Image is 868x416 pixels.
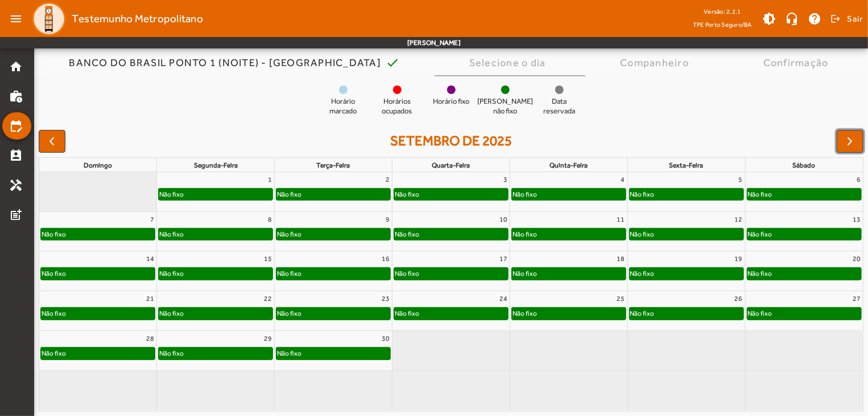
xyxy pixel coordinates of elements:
[747,308,773,319] div: Não fixo
[320,97,366,116] span: Horário marcado
[159,229,184,240] div: Não fixo
[390,133,512,149] h2: setembro de 2025
[32,2,66,36] img: Logo TPE
[733,212,745,227] a: 12 de setembro de 2025
[630,229,655,240] div: Não fixo
[192,159,240,172] a: segunda-feira
[392,291,510,331] td: 24 de setembro de 2025
[159,308,184,319] div: Não fixo
[383,212,392,227] a: 9 de setembro de 2025
[386,56,399,70] mat-icon: check
[745,251,863,291] td: 20 de setembro de 2025
[72,10,203,28] span: Testemunho Metropolitano
[497,212,510,227] a: 10 de setembro de 2025
[512,189,538,200] div: Não fixo
[512,229,538,240] div: Não fixo
[276,268,302,279] div: Não fixo
[429,159,472,172] a: quarta-feira
[383,172,392,187] a: 2 de setembro de 2025
[9,119,23,133] mat-icon: edit_calendar
[39,291,157,331] td: 21 de setembro de 2025
[667,159,706,172] a: sexta-feira
[39,211,157,251] td: 7 de setembro de 2025
[615,212,627,227] a: 11 de setembro de 2025
[276,308,302,319] div: Não fixo
[159,348,184,359] div: Não fixo
[733,251,745,266] a: 19 de setembro de 2025
[275,251,392,291] td: 16 de setembro de 2025
[276,189,302,200] div: Não fixo
[510,172,627,211] td: 4 de setembro de 2025
[144,291,156,306] a: 21 de setembro de 2025
[394,189,420,200] div: Não fixo
[262,291,274,306] a: 22 de setembro de 2025
[745,211,863,251] td: 13 de setembro de 2025
[627,291,745,331] td: 26 de setembro de 2025
[619,172,627,187] a: 4 de setembro de 2025
[510,291,627,331] td: 25 de setembro de 2025
[510,251,627,291] td: 18 de setembro de 2025
[433,97,469,107] span: Horário fixo
[536,97,582,116] span: Data reservada
[9,178,23,192] mat-icon: handyman
[627,251,745,291] td: 19 de setembro de 2025
[850,251,863,266] a: 20 de setembro de 2025
[266,172,274,187] a: 1 de setembro de 2025
[497,291,510,306] a: 24 de setembro de 2025
[745,291,863,331] td: 27 de setembro de 2025
[745,172,863,211] td: 6 de setembro de 2025
[627,172,745,211] td: 5 de setembro de 2025
[276,229,302,240] div: Não fixo
[791,159,818,172] a: sábado
[262,331,274,346] a: 29 de setembro de 2025
[275,172,392,211] td: 2 de setembro de 2025
[379,291,392,306] a: 23 de setembro de 2025
[144,331,156,346] a: 28 de setembro de 2025
[512,308,538,319] div: Não fixo
[747,229,773,240] div: Não fixo
[157,331,275,371] td: 29 de setembro de 2025
[5,7,27,30] mat-icon: menu
[737,172,745,187] a: 5 de setembro de 2025
[39,251,157,291] td: 14 de setembro de 2025
[510,211,627,251] td: 11 de setembro de 2025
[630,268,655,279] div: Não fixo
[41,268,67,279] div: Não fixo
[39,331,157,371] td: 28 de setembro de 2025
[276,348,302,359] div: Não fixo
[630,189,655,200] div: Não fixo
[747,189,773,200] div: Não fixo
[157,251,275,291] td: 15 de setembro de 2025
[497,251,510,266] a: 17 de setembro de 2025
[733,291,745,306] a: 26 de setembro de 2025
[69,57,386,68] div: BANCO DO BRASIL PONTO 1 (NOITE) - [GEOGRAPHIC_DATA]
[275,331,392,371] td: 30 de setembro de 2025
[144,251,156,266] a: 14 de setembro de 2025
[854,172,863,187] a: 6 de setembro de 2025
[27,2,203,36] a: Testemunho Metropolitano
[394,229,420,240] div: Não fixo
[615,291,627,306] a: 25 de setembro de 2025
[262,251,274,266] a: 15 de setembro de 2025
[627,211,745,251] td: 12 de setembro de 2025
[157,172,275,211] td: 1 de setembro de 2025
[379,251,392,266] a: 16 de setembro de 2025
[620,57,693,68] div: Companheiro
[693,19,752,30] span: TPE Porto Seguro/BA
[547,159,590,172] a: quinta-feira
[693,5,752,19] div: Versão: 2.2.1
[850,212,863,227] a: 13 de setembro de 2025
[275,211,392,251] td: 9 de setembro de 2025
[379,331,392,346] a: 30 de setembro de 2025
[9,149,23,162] mat-icon: perm_contact_calendar
[159,189,184,200] div: Não fixo
[392,172,510,211] td: 3 de setembro de 2025
[159,268,184,279] div: Não fixo
[41,308,67,319] div: Não fixo
[157,211,275,251] td: 8 de setembro de 2025
[392,251,510,291] td: 17 de setembro de 2025
[477,97,533,116] span: [PERSON_NAME] não fixo
[847,10,863,28] span: Sair
[148,212,156,227] a: 7 de setembro de 2025
[374,97,420,116] span: Horários ocupados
